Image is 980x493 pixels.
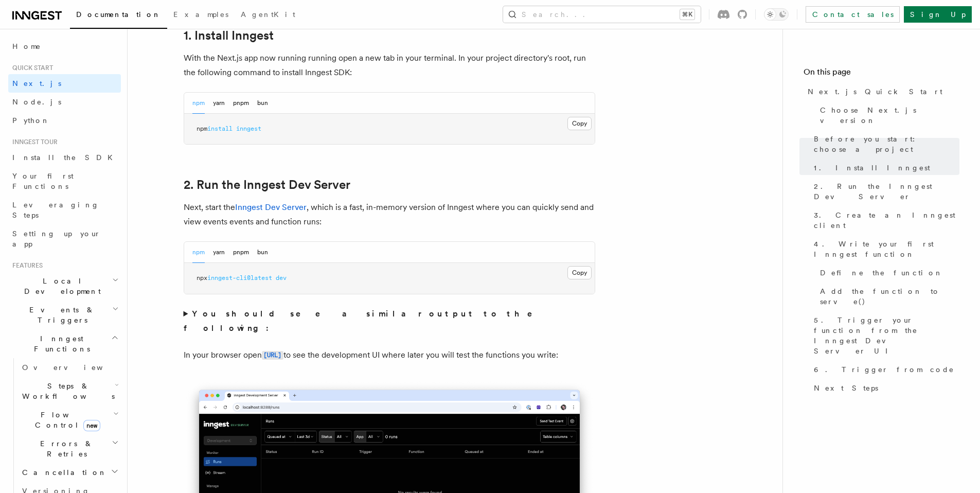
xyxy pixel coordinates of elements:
span: Documentation [76,10,161,19]
span: Your first Functions [12,172,74,190]
button: Events & Triggers [8,301,121,329]
button: bun [257,242,268,263]
span: Setting up your app [12,230,101,248]
a: [URL] [262,350,283,360]
button: npm [192,242,205,263]
a: Next.js Quick Start [804,82,959,101]
span: Flow Control [18,410,113,430]
button: yarn [213,93,225,114]
span: inngest [236,125,261,132]
span: Next.js Quick Start [808,86,942,97]
span: Inngest Functions [8,333,111,354]
button: Flow Controlnew [18,406,121,434]
a: AgentKit [235,3,301,28]
a: Documentation [70,3,167,29]
a: Before you start: choose a project [810,130,959,159]
span: Features [8,261,43,270]
a: Leveraging Steps [8,196,121,224]
span: 6. Trigger from code [814,364,954,375]
button: Inngest Functions [8,329,121,358]
span: Events & Triggers [8,305,112,325]
span: Cancellation [18,467,107,478]
span: dev [276,274,287,281]
span: 1. Install Inngest [814,163,930,173]
button: Copy [567,266,592,279]
button: npm [192,93,205,114]
a: 1. Install Inngest [184,28,274,43]
a: Add the function to serve() [816,282,959,311]
span: Node.js [12,98,61,106]
span: inngest-cli@latest [207,274,272,281]
a: Install the SDK [8,148,121,167]
a: Node.js [8,93,121,111]
a: 2. Run the Inngest Dev Server [810,177,959,206]
strong: You should see a similar output to the following: [184,309,547,333]
a: Next Steps [810,379,959,397]
button: Search...⌘K [503,6,701,23]
p: Next, start the , which is a fast, in-memory version of Inngest where you can quickly send and vi... [184,200,595,229]
a: 3. Create an Inngest client [810,206,959,235]
a: Choose Next.js version [816,101,959,130]
button: Steps & Workflows [18,377,121,406]
span: Choose Next.js version [820,105,959,126]
span: Local Development [8,276,112,296]
button: pnpm [233,242,249,263]
a: Your first Functions [8,167,121,196]
span: Steps & Workflows [18,381,115,401]
span: npm [197,125,207,132]
p: With the Next.js app now running running open a new tab in your terminal. In your project directo... [184,51,595,80]
summary: You should see a similar output to the following: [184,307,595,336]
a: Define the function [816,263,959,282]
code: [URL] [262,351,283,360]
span: new [83,420,100,431]
a: 1. Install Inngest [810,159,959,177]
a: 2. Run the Inngest Dev Server [184,178,350,192]
span: Python [12,116,50,125]
span: Next Steps [814,383,878,393]
h4: On this page [804,66,959,82]
a: Python [8,111,121,130]
button: bun [257,93,268,114]
span: Examples [173,10,228,19]
span: AgentKit [241,10,295,19]
a: Inngest Dev Server [235,202,307,212]
span: Install the SDK [12,153,119,162]
a: 4. Write your first Inngest function [810,235,959,263]
span: Inngest tour [8,138,58,146]
span: Add the function to serve() [820,286,959,307]
span: Next.js [12,79,61,87]
span: Before you start: choose a project [814,134,959,154]
p: In your browser open to see the development UI where later you will test the functions you write: [184,348,595,363]
button: pnpm [233,93,249,114]
span: install [207,125,233,132]
button: Toggle dark mode [764,8,789,21]
a: Home [8,37,121,56]
button: Cancellation [18,463,121,482]
span: 2. Run the Inngest Dev Server [814,181,959,202]
span: Leveraging Steps [12,201,99,219]
kbd: ⌘K [680,9,694,20]
span: 3. Create an Inngest client [814,210,959,231]
span: Home [12,41,41,51]
button: Local Development [8,272,121,301]
span: Overview [22,363,128,372]
a: Examples [167,3,235,28]
a: Sign Up [904,6,972,23]
span: Define the function [820,268,943,278]
span: Errors & Retries [18,438,112,459]
button: Copy [567,117,592,130]
span: 4. Write your first Inngest function [814,239,959,259]
a: 5. Trigger your function from the Inngest Dev Server UI [810,311,959,360]
a: Setting up your app [8,224,121,253]
a: Next.js [8,74,121,93]
a: Overview [18,358,121,377]
span: npx [197,274,207,281]
a: Contact sales [806,6,900,23]
a: 6. Trigger from code [810,360,959,379]
span: 5. Trigger your function from the Inngest Dev Server UI [814,315,959,356]
button: yarn [213,242,225,263]
span: Quick start [8,64,53,72]
button: Errors & Retries [18,434,121,463]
